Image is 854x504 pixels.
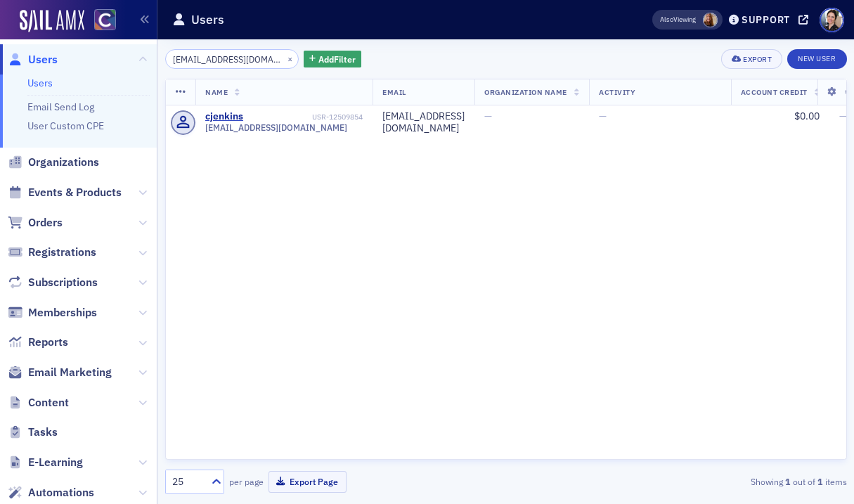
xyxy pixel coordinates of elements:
a: New User [787,49,846,69]
div: Showing out of items [629,475,846,488]
span: Tasks [28,425,58,440]
a: View Homepage [84,9,116,33]
span: Profile [820,8,844,32]
span: Add Filter [318,53,356,65]
span: Events & Products [28,185,122,200]
a: Memberships [8,305,97,321]
input: Search… [165,49,299,69]
span: Memberships [28,305,97,321]
strong: 1 [783,475,793,488]
strong: 1 [815,475,825,488]
a: Subscriptions [8,275,98,290]
a: Automations [8,485,94,500]
span: Sheila Duggan [703,13,718,27]
button: × [284,52,297,65]
img: SailAMX [20,10,84,32]
span: [EMAIL_ADDRESS][DOMAIN_NAME] [205,122,347,133]
span: Activity [599,87,635,97]
span: Registrations [28,245,96,260]
button: AddFilter [304,51,361,68]
a: Events & Products [8,185,122,200]
a: Users [27,77,53,89]
a: Orders [8,215,63,231]
a: Users [8,52,58,67]
div: Support [742,13,790,26]
label: per page [229,475,264,488]
span: Organizations [28,155,99,170]
span: Name [205,87,228,97]
div: Export [743,56,772,63]
button: Export Page [269,471,347,493]
span: — [484,110,492,122]
span: $0.00 [794,110,820,122]
span: — [839,110,847,122]
span: Automations [28,485,94,500]
a: Registrations [8,245,96,260]
a: Email Send Log [27,101,94,113]
span: Email Marketing [28,365,112,380]
div: Also [660,15,673,24]
button: Export [721,49,782,69]
div: 25 [172,474,203,489]
a: Organizations [8,155,99,170]
a: E-Learning [8,455,83,470]
a: Tasks [8,425,58,440]
span: Organization Name [484,87,567,97]
span: E-Learning [28,455,83,470]
div: USR-12509854 [246,112,363,122]
span: Subscriptions [28,275,98,290]
span: Account Credit [741,87,808,97]
a: Reports [8,335,68,350]
div: [EMAIL_ADDRESS][DOMAIN_NAME] [382,110,465,135]
img: SailAMX [94,9,116,31]
span: — [599,110,607,122]
span: Email [382,87,406,97]
a: Email Marketing [8,365,112,380]
span: Viewing [660,15,696,25]
a: User Custom CPE [27,119,104,132]
span: Content [28,395,69,411]
span: Users [28,52,58,67]
span: Reports [28,335,68,350]
a: Content [8,395,69,411]
h1: Users [191,11,224,28]
a: cjenkins [205,110,243,123]
span: Orders [28,215,63,231]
